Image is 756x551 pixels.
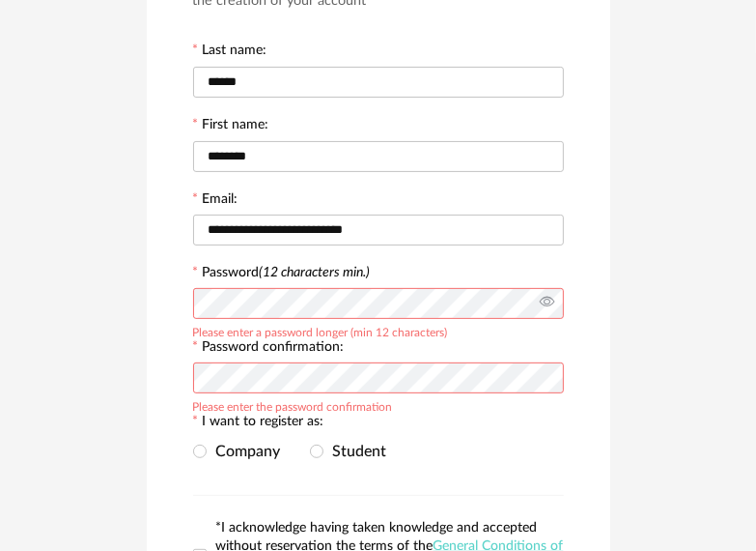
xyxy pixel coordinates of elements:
[193,415,324,432] label: I want to register as:
[323,444,387,459] span: Student
[193,192,238,210] label: Email:
[193,397,393,413] div: Please enter the password confirmation
[207,444,281,459] span: Company
[193,340,345,358] label: Password confirmation:
[193,43,267,61] label: Last name:
[193,118,269,135] label: First name:
[193,323,448,338] div: Please enter a password longer (min 12 characters)
[260,266,371,279] i: (12 characters min.)
[203,266,371,279] label: Password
